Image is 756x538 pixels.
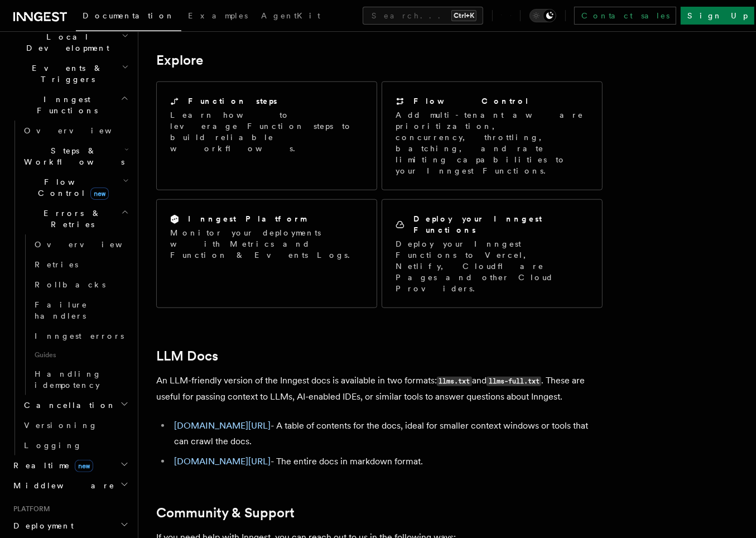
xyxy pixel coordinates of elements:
a: Inngest errors [30,326,131,346]
button: Local Development [9,27,131,58]
span: Platform [9,505,50,513]
span: Guides [30,346,131,364]
kbd: Ctrl+K [451,10,476,21]
div: Errors & Retries [20,234,131,395]
a: LLM Docs [156,348,218,364]
h2: Inngest Platform [188,213,306,224]
span: Events & Triggers [9,63,122,85]
span: Middleware [9,480,115,491]
a: Overview [20,121,131,141]
span: Flow Control [20,176,123,199]
a: Deploy your Inngest FunctionsDeploy your Inngest Functions to Vercel, Netlify, Cloudflare Pages a... [382,199,603,308]
a: Examples [181,3,254,30]
a: Explore [156,52,203,68]
h2: Deploy your Inngest Functions [413,213,589,236]
a: Documentation [76,3,181,31]
span: Errors & Retries [20,208,121,230]
span: Rollbacks [35,280,105,289]
span: Documentation [83,11,175,20]
a: Function stepsLearn how to leverage Function steps to build reliable workflows. [156,81,377,190]
button: Toggle dark mode [529,9,556,22]
button: Search...Ctrl+K [363,7,483,25]
span: Steps & Workflows [20,145,124,167]
li: - The entire docs in markdown format. [171,454,603,469]
li: - A table of contents for the docs, ideal for smaller context windows or tools that can crawl the... [171,418,603,449]
span: Deployment [9,520,74,531]
h2: Function steps [188,95,277,107]
button: Cancellation [20,395,131,415]
a: Inngest PlatformMonitor your deployments with Metrics and Function & Events Logs. [156,199,377,308]
a: Flow ControlAdd multi-tenant aware prioritization, concurrency, throttling, batching, and rate li... [382,81,603,190]
a: [DOMAIN_NAME][URL] [174,420,271,431]
button: Errors & Retries [20,203,131,234]
span: Overview [35,240,150,249]
span: Retries [35,260,78,269]
span: Logging [24,441,82,450]
span: Failure handlers [35,300,88,320]
span: new [90,188,109,200]
span: Realtime [9,460,93,471]
button: Flow Controlnew [20,172,131,203]
button: Events & Triggers [9,58,131,89]
a: Versioning [20,415,131,435]
p: An LLM-friendly version of the Inngest docs is available in two formats: and . These are useful f... [156,373,603,405]
span: Inngest Functions [9,94,121,116]
code: llms.txt [437,377,472,386]
p: Monitor your deployments with Metrics and Function & Events Logs. [170,227,363,261]
span: Handling idempotency [35,369,102,390]
span: Examples [188,11,248,20]
a: Failure handlers [30,295,131,326]
a: Community & Support [156,505,295,521]
p: Learn how to leverage Function steps to build reliable workflows. [170,109,363,154]
button: Realtimenew [9,455,131,475]
a: Sign Up [681,7,754,25]
a: AgentKit [254,3,327,30]
span: new [75,460,93,472]
button: Middleware [9,475,131,496]
div: Inngest Functions [9,121,131,455]
span: Cancellation [20,400,116,411]
a: Logging [20,435,131,455]
a: Overview [30,234,131,254]
span: Inngest errors [35,332,124,340]
h2: Flow Control [413,95,529,107]
span: Versioning [24,421,98,430]
p: Deploy your Inngest Functions to Vercel, Netlify, Cloudflare Pages and other Cloud Providers. [396,238,589,294]
a: [DOMAIN_NAME][URL] [174,456,271,467]
span: Local Development [9,31,122,54]
a: Retries [30,254,131,275]
a: Contact sales [574,7,676,25]
button: Steps & Workflows [20,141,131,172]
span: Overview [24,126,139,135]
a: Rollbacks [30,275,131,295]
p: Add multi-tenant aware prioritization, concurrency, throttling, batching, and rate limiting capab... [396,109,589,176]
button: Inngest Functions [9,89,131,121]
code: llms-full.txt [487,377,541,386]
span: AgentKit [261,11,320,20]
a: Handling idempotency [30,364,131,395]
button: Deployment [9,516,131,536]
